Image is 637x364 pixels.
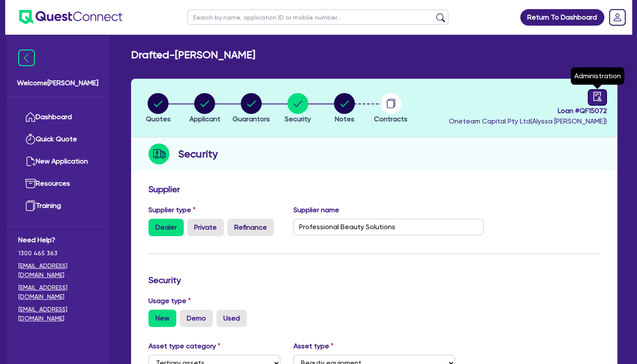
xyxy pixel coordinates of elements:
[25,156,36,167] img: new-application
[593,92,602,101] span: audit
[145,93,171,125] button: Quotes
[571,67,624,85] div: Administration
[232,93,270,125] button: Guarantors
[374,115,408,123] span: Contracts
[25,178,36,189] img: resources
[18,50,35,66] img: icon-menu-close
[18,305,97,323] a: [EMAIL_ADDRESS][DOMAIN_NAME]
[131,49,255,61] h2: Drafted - [PERSON_NAME]
[233,115,270,123] span: Guarantors
[148,341,220,351] label: Asset type category
[19,10,122,24] img: quest-connect-logo-blue
[374,93,408,125] button: Contracts
[18,261,97,280] a: [EMAIL_ADDRESS][DOMAIN_NAME]
[293,341,334,351] label: Asset type
[18,150,97,173] a: New Application
[148,184,600,194] h3: Supplier
[335,115,354,123] span: Notes
[18,283,97,301] a: [EMAIL_ADDRESS][DOMAIN_NAME]
[18,128,97,150] a: Quick Quote
[520,9,604,26] a: Return To Dashboard
[148,144,169,164] img: step-icon
[146,115,171,123] span: Quotes
[227,219,274,236] label: Refinance
[449,117,607,125] span: Oneteam Capital Pty Ltd ( Alyssa [PERSON_NAME] )
[588,89,607,106] a: audit
[189,115,220,123] span: Applicant
[148,219,184,236] label: Dealer
[18,106,97,128] a: Dashboard
[18,173,97,195] a: Resources
[293,205,339,215] label: Supplier name
[178,146,218,162] h2: Security
[187,10,448,25] input: Search by name, application ID or mobile number...
[148,205,195,215] label: Supplier type
[189,93,221,125] button: Applicant
[148,275,600,285] h3: Security
[449,106,607,116] span: Loan # QF15072
[284,93,311,125] button: Security
[148,310,176,327] label: New
[216,310,247,327] label: Used
[180,310,213,327] label: Demo
[17,78,98,88] span: Welcome [PERSON_NAME]
[25,134,36,144] img: quick-quote
[187,219,224,236] label: Private
[18,235,97,245] span: Need Help?
[334,93,355,125] button: Notes
[148,296,191,306] label: Usage type
[25,200,36,211] img: training
[285,115,311,123] span: Security
[606,6,629,29] a: Dropdown toggle
[18,249,97,258] span: 1300 465 363
[18,195,97,217] a: Training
